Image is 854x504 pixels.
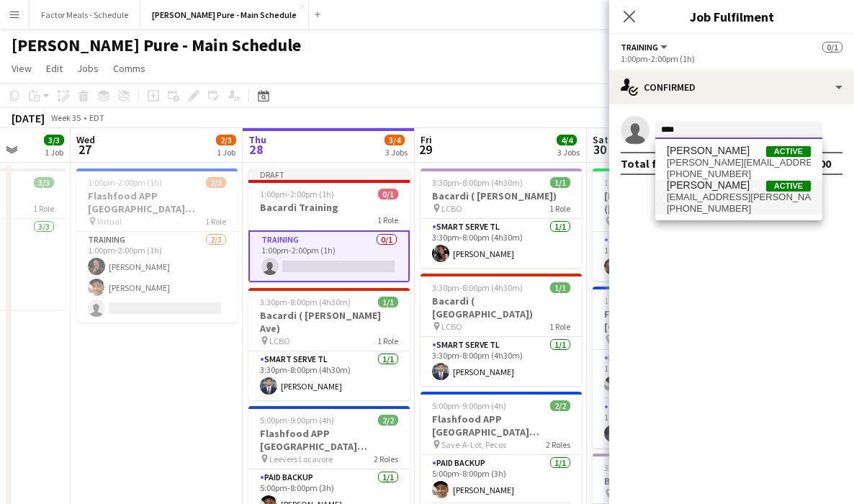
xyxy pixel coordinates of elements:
[248,351,410,400] app-card-role: Smart Serve TL1/13:30pm-8:00pm (4h30m)[PERSON_NAME]
[667,203,811,215] span: +5199334410
[378,189,398,199] span: 0/1
[432,282,523,293] span: 3:30pm-8:00pm (4h30m)
[260,189,334,199] span: 1:00pm-2:00pm (1h)
[549,203,570,214] span: 1 Role
[604,462,695,473] span: 3:30pm-8:00pm (4h30m)
[557,135,577,145] span: 4/4
[385,147,408,158] div: 3 Jobs
[593,189,754,215] h3: [PERSON_NAME] ([PERSON_NAME])
[432,177,523,188] span: 3:30pm-8:00pm (4h30m)
[6,59,37,78] a: View
[593,474,754,487] h3: Bacardi (Dufferin St)
[609,7,854,26] h3: Job Fulfilment
[12,111,45,125] div: [DATE]
[621,53,842,64] div: 1:00pm-2:00pm (1h)
[140,1,309,29] button: [PERSON_NAME] Pure - Main Schedule
[76,232,238,323] app-card-role: Training2/31:00pm-2:00pm (1h)[PERSON_NAME][PERSON_NAME]
[378,297,398,307] span: 1/1
[385,135,405,145] span: 3/4
[822,42,842,53] span: 0/1
[44,135,64,145] span: 3/3
[113,62,145,75] span: Comms
[441,439,506,450] span: Save-A-Lot, Pecos
[248,230,410,282] app-card-role: Training0/11:00pm-2:00pm (1h)
[549,321,570,332] span: 1 Role
[269,454,333,464] span: Leevers Locavore
[593,399,754,448] app-card-role: Team Lead1/11:00pm-5:00pm (4h)[PERSON_NAME]
[217,147,235,158] div: 1 Job
[421,455,582,504] app-card-role: Paid Backup1/15:00pm-8:00pm (3h)[PERSON_NAME]
[421,337,582,386] app-card-role: Smart Serve TL1/13:30pm-8:00pm (4h30m)[PERSON_NAME]
[377,336,398,346] span: 1 Role
[76,168,238,323] app-job-card: 1:00pm-2:00pm (1h)2/3Flashfood APP [GEOGRAPHIC_DATA] [GEOGRAPHIC_DATA], [GEOGRAPHIC_DATA] Trainin...
[378,415,398,426] span: 2/2
[421,133,432,146] span: Fri
[12,62,32,75] span: View
[421,219,582,268] app-card-role: Smart Serve TL1/13:30pm-8:00pm (4h30m)[PERSON_NAME]
[593,350,754,399] app-card-role: Paid Backup1/11:00pm-4:00pm (3h)[PERSON_NAME]
[248,201,410,214] h3: Bacardi Training
[557,147,580,158] div: 3 Jobs
[260,297,351,307] span: 3:30pm-8:00pm (4h30m)
[550,177,570,188] span: 1/1
[667,168,811,180] span: +7024799661
[421,168,582,268] app-job-card: 3:30pm-8:00pm (4h30m)1/1Bacardi ( [PERSON_NAME]) LCBO1 RoleSmart Serve TL1/13:30pm-8:00pm (4h30m)...
[604,177,700,188] span: 11:00am-3:30pm (4h30m)
[76,133,95,146] span: Wed
[766,181,811,192] span: Active
[45,147,63,158] div: 1 Job
[432,400,506,411] span: 5:00pm-9:00pm (4h)
[441,321,462,332] span: LCBO
[30,1,140,29] button: Factor Meals - Schedule
[377,215,398,225] span: 1 Role
[604,295,678,306] span: 1:00pm-5:00pm (4h)
[418,141,432,158] span: 29
[34,177,54,188] span: 3/3
[667,179,750,192] span: Rebecca McDonald
[269,336,290,346] span: LCBO
[97,216,122,227] span: Virtual
[593,307,754,333] h3: Flashfood APP [GEOGRAPHIC_DATA] [GEOGRAPHIC_DATA], [GEOGRAPHIC_DATA]
[667,192,811,203] span: rebeccajmcdonald@rogers.com
[89,112,104,123] div: EDT
[441,203,462,214] span: LCBO
[621,42,670,53] button: Training
[590,141,608,158] span: 30
[550,400,570,411] span: 2/2
[216,135,236,145] span: 2/3
[609,70,854,104] div: Confirmed
[766,146,811,157] span: Active
[593,133,608,146] span: Sat
[374,454,398,464] span: 2 Roles
[12,35,301,56] h1: [PERSON_NAME] Pure - Main Schedule
[621,156,670,171] div: Total fee
[421,413,582,438] h3: Flashfood APP [GEOGRAPHIC_DATA] [GEOGRAPHIC_DATA], [GEOGRAPHIC_DATA]
[77,62,99,75] span: Jobs
[421,274,582,386] app-job-card: 3:30pm-8:00pm (4h30m)1/1Bacardi ( [GEOGRAPHIC_DATA]) LCBO1 RoleSmart Serve TL1/13:30pm-8:00pm (4h...
[76,189,238,215] h3: Flashfood APP [GEOGRAPHIC_DATA] [GEOGRAPHIC_DATA], [GEOGRAPHIC_DATA] Training
[206,177,226,188] span: 2/3
[248,168,410,180] div: Draft
[546,439,570,450] span: 2 Roles
[246,141,266,158] span: 28
[46,62,63,75] span: Edit
[33,203,54,214] span: 1 Role
[667,157,811,168] span: rebecca.jayne@live.ca
[40,59,68,78] a: Edit
[88,177,162,188] span: 1:00pm-2:00pm (1h)
[260,415,334,426] span: 5:00pm-9:00pm (4h)
[550,282,570,293] span: 1/1
[248,168,410,282] div: Draft1:00pm-2:00pm (1h)0/1Bacardi Training1 RoleTraining0/11:00pm-2:00pm (1h)
[593,168,754,281] app-job-card: 11:00am-3:30pm (4h30m)1/1[PERSON_NAME] ([PERSON_NAME]) LCBO1 RoleSmart Serve TL1/111:00am-3:30pm ...
[248,133,266,146] span: Thu
[248,288,410,400] div: 3:30pm-8:00pm (4h30m)1/1Bacardi ( [PERSON_NAME] Ave) LCBO1 RoleSmart Serve TL1/13:30pm-8:00pm (4h...
[667,145,750,157] span: Rebecca Derhousoff
[74,141,95,158] span: 27
[593,287,754,448] app-job-card: 1:00pm-5:00pm (4h)2/2Flashfood APP [GEOGRAPHIC_DATA] [GEOGRAPHIC_DATA], [GEOGRAPHIC_DATA] Save-A-...
[621,42,658,53] span: Training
